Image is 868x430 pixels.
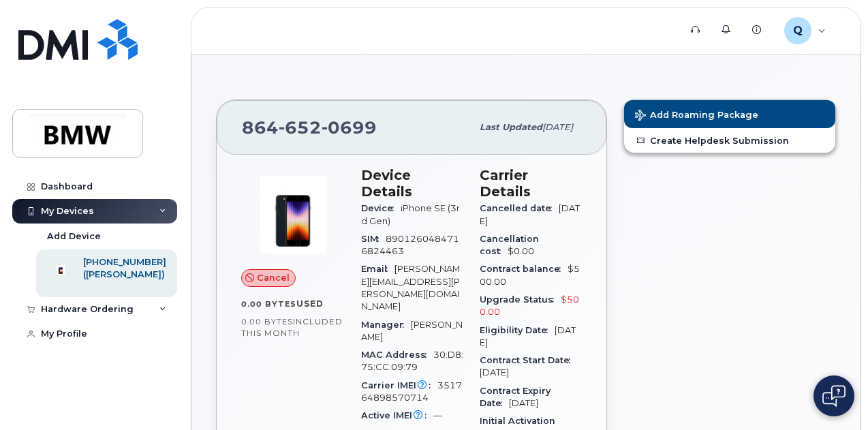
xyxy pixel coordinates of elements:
[361,264,460,311] span: [PERSON_NAME][EMAIL_ADDRESS][PERSON_NAME][DOMAIN_NAME]
[480,294,561,305] span: Upgrade Status
[361,320,411,330] span: Manager
[361,320,463,342] span: [PERSON_NAME]
[508,246,534,256] span: $0.00
[624,128,835,153] a: Create Helpdesk Submission
[480,167,582,200] h3: Carrier Details
[480,264,568,274] span: Contract balance
[241,299,296,309] span: 0.00 Bytes
[509,398,538,408] span: [DATE]
[361,167,463,200] h3: Device Details
[241,317,293,326] span: 0.00 Bytes
[480,386,551,408] span: Contract Expiry Date
[322,117,377,138] span: 0699
[296,298,324,309] span: used
[433,410,442,420] span: —
[361,264,394,274] span: Email
[242,117,377,138] span: 864
[361,234,386,244] span: SIM
[635,110,758,123] span: Add Roaming Package
[480,203,559,213] span: Cancelled date
[480,234,539,256] span: Cancellation cost
[542,122,573,132] span: [DATE]
[480,355,577,365] span: Contract Start Date
[480,367,509,378] span: [DATE]
[361,380,437,390] span: Carrier IMEI
[480,264,580,286] span: $500.00
[361,410,433,420] span: Active IMEI
[252,174,334,256] img: image20231002-3703462-1angbar.jpeg
[480,122,542,132] span: Last updated
[361,350,433,360] span: MAC Address
[624,100,835,128] button: Add Roaming Package
[822,385,846,407] img: Open chat
[361,234,459,256] span: 8901260484716824463
[361,203,460,226] span: iPhone SE (3rd Gen)
[257,271,290,284] span: Cancel
[361,203,401,213] span: Device
[480,325,576,348] span: [DATE]
[480,325,555,335] span: Eligibility Date
[480,203,580,226] span: [DATE]
[361,380,462,403] span: 351764898570714
[279,117,322,138] span: 652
